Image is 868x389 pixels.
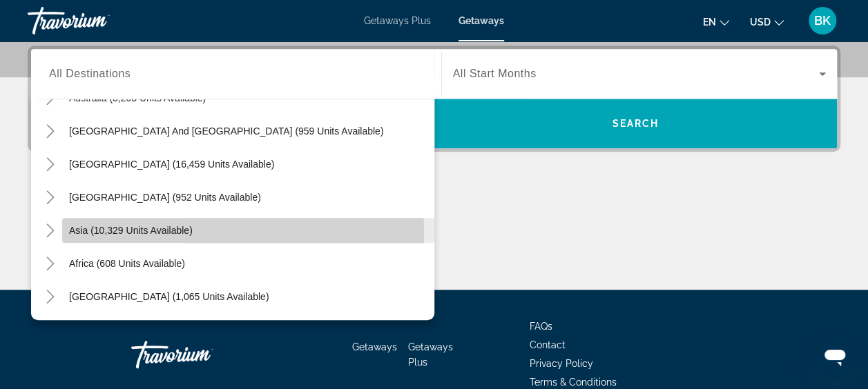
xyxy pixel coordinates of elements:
[750,12,784,32] button: Change currency
[28,3,166,39] a: Travorium
[69,159,274,170] span: [GEOGRAPHIC_DATA] (16,459 units available)
[459,15,504,26] a: Getaways
[38,219,62,243] button: Toggle Asia (10,329 units available)
[530,358,593,369] a: Privacy Policy
[703,12,729,32] button: Change language
[750,17,771,28] span: USD
[69,126,383,137] span: [GEOGRAPHIC_DATA] and [GEOGRAPHIC_DATA] (959 units available)
[38,285,62,309] button: Toggle Middle East (1,065 units available)
[31,49,837,148] div: Search widget
[62,284,434,309] button: [GEOGRAPHIC_DATA] (1,065 units available)
[364,15,431,26] a: Getaways Plus
[530,321,552,332] a: FAQs
[69,225,193,236] span: Asia (10,329 units available)
[131,334,269,375] a: Travorium
[813,334,857,378] iframe: Button to launch messaging window
[62,218,434,243] button: Asia (10,329 units available)
[62,86,434,110] button: Australia (3,203 units available)
[408,341,453,368] a: Getaways Plus
[612,118,659,129] span: Search
[38,119,62,143] button: Toggle South Pacific and Oceania (959 units available)
[38,186,62,210] button: Toggle Central America (952 units available)
[38,152,62,177] button: Toggle South America (16,459 units available)
[38,252,62,276] button: Toggle Africa (608 units available)
[69,192,261,203] span: [GEOGRAPHIC_DATA] (952 units available)
[69,291,269,302] span: [GEOGRAPHIC_DATA] (1,065 units available)
[530,377,617,388] a: Terms & Conditions
[62,119,434,143] button: [GEOGRAPHIC_DATA] and [GEOGRAPHIC_DATA] (959 units available)
[49,68,131,79] span: All Destinations
[453,68,537,79] span: All Start Months
[62,152,434,177] button: [GEOGRAPHIC_DATA] (16,459 units available)
[434,99,838,148] button: Search
[530,339,566,350] a: Contact
[814,14,831,28] span: BK
[69,258,185,269] span: Africa (608 units available)
[62,185,434,210] button: [GEOGRAPHIC_DATA] (952 units available)
[352,341,397,352] a: Getaways
[62,251,434,276] button: Africa (608 units available)
[804,6,840,35] button: User Menu
[38,86,62,110] button: Toggle Australia (3,203 units available)
[703,17,716,28] span: en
